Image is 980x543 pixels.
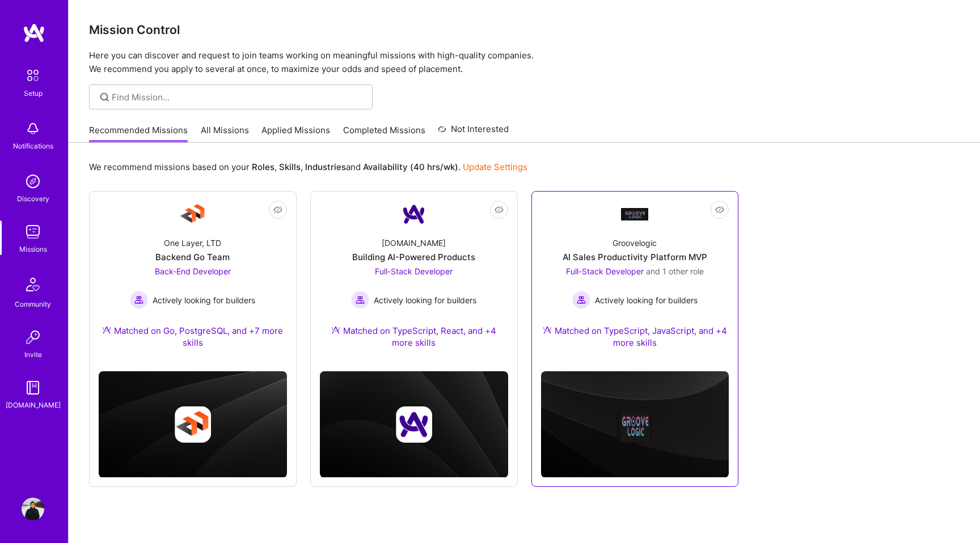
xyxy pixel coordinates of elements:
[612,237,657,249] div: Groovelogic
[89,161,527,173] p: We recommend missions based on your , , and .
[621,208,648,220] img: Company Logo
[541,371,729,478] img: cover
[331,325,340,334] img: Ateam Purple Icon
[22,117,44,140] img: bell
[495,205,504,214] i: icon EyeClosed
[19,243,47,255] div: Missions
[320,325,508,349] div: Matched on TypeScript, React, and +4 more skills
[89,23,960,37] h3: Mission Control
[279,162,301,172] b: Skills
[22,498,44,520] img: User Avatar
[343,124,425,143] a: Completed Missions
[164,237,221,249] div: One Layer, LTD
[102,325,111,334] img: Ateam Purple Icon
[13,140,53,152] div: Notifications
[99,325,287,349] div: Matched on Go, PostgreSQL, and +7 more skills
[24,87,43,99] div: Setup
[715,205,724,214] i: icon EyeClosed
[24,349,42,360] div: Invite
[153,294,255,306] span: Actively looking for builders
[646,266,704,276] span: and 1 other role
[19,498,47,520] a: User Avatar
[155,266,231,276] span: Back-End Developer
[22,326,44,349] img: Invite
[543,325,552,334] img: Ateam Purple Icon
[320,371,508,478] img: cover
[99,371,287,478] img: cover
[22,220,44,243] img: teamwork
[572,291,590,309] img: Actively looking for builders
[351,291,369,309] img: Actively looking for builders
[17,193,49,205] div: Discovery
[98,91,111,104] i: icon SearchGrey
[6,399,61,411] div: [DOMAIN_NAME]
[23,23,45,43] img: logo
[566,266,644,276] span: Full-Stack Developer
[595,294,698,306] span: Actively looking for builders
[155,251,230,263] div: Backend Go Team
[352,251,475,263] div: Building AI-Powered Products
[616,406,653,443] img: Company logo
[261,124,330,143] a: Applied Missions
[130,291,148,309] img: Actively looking for builders
[400,201,428,228] img: Company Logo
[22,170,44,193] img: discovery
[463,162,527,172] a: Update Settings
[273,205,282,214] i: icon EyeClosed
[305,162,346,172] b: Industries
[89,124,188,143] a: Recommended Missions
[374,294,476,306] span: Actively looking for builders
[15,298,51,310] div: Community
[541,325,729,349] div: Matched on TypeScript, JavaScript, and +4 more skills
[252,162,274,172] b: Roles
[19,271,47,298] img: Community
[438,122,509,143] a: Not Interested
[179,201,206,228] img: Company Logo
[320,201,508,362] a: Company Logo[DOMAIN_NAME]Building AI-Powered ProductsFull-Stack Developer Actively looking for bu...
[382,237,446,249] div: [DOMAIN_NAME]
[175,406,211,443] img: Company logo
[563,251,707,263] div: AI Sales Productivity Platform MVP
[363,162,458,172] b: Availability (40 hrs/wk)
[396,406,432,443] img: Company logo
[21,63,45,87] img: setup
[541,201,729,362] a: Company LogoGroovelogicAI Sales Productivity Platform MVPFull-Stack Developer and 1 other roleAct...
[99,201,287,362] a: Company LogoOne Layer, LTDBackend Go TeamBack-End Developer Actively looking for buildersActively...
[22,376,44,399] img: guide book
[112,91,364,103] input: Find Mission...
[89,49,960,76] p: Here you can discover and request to join teams working on meaningful missions with high-quality ...
[201,124,249,143] a: All Missions
[375,266,453,276] span: Full-Stack Developer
